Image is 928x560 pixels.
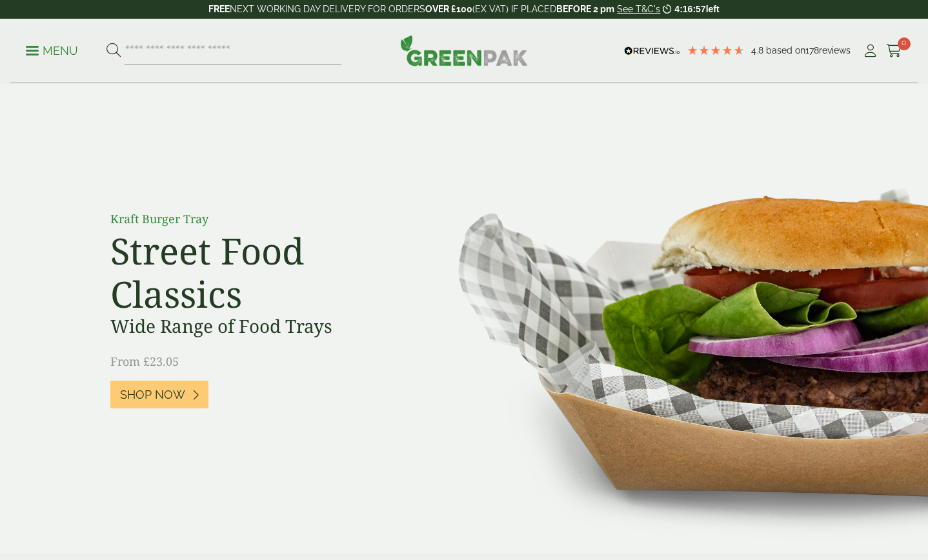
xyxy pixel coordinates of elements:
span: 178 [805,45,819,55]
a: Menu [26,43,78,56]
span: left [706,4,720,14]
img: REVIEWS.io [624,46,680,55]
a: 0 [886,41,902,61]
span: reviews [819,45,851,55]
strong: FREE [208,4,230,14]
img: Street Food Classics [418,84,928,553]
span: Shop Now [120,388,185,402]
div: 4.78 Stars [687,45,745,56]
strong: OVER £100 [425,4,472,14]
span: 4:16:57 [674,4,705,14]
i: My Account [862,45,878,57]
span: Based on [766,45,805,55]
h2: Street Food Classics [110,229,401,315]
h3: Wide Range of Food Trays [110,315,401,337]
span: 0 [898,37,911,50]
p: Menu [26,43,78,59]
img: GreenPak Supplies [400,35,528,66]
p: Kraft Burger Tray [110,210,401,228]
span: From £23.05 [110,354,179,369]
strong: BEFORE 2 pm [556,4,614,14]
i: Cart [886,45,902,57]
a: See T&C's [617,4,660,14]
span: 4.8 [751,45,766,55]
a: Shop Now [110,381,208,408]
